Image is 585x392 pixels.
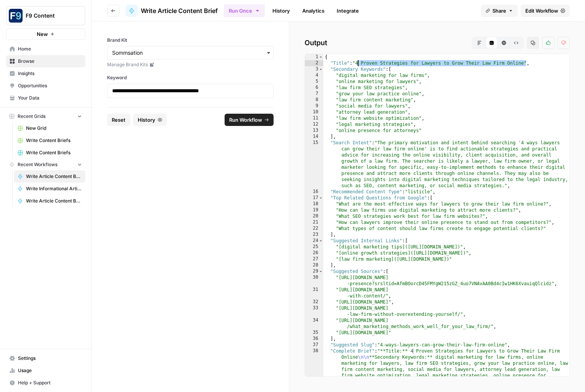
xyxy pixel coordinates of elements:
[14,195,85,207] a: Write Article Content Brief
[125,5,218,17] a: Write Article Content Brief
[229,116,262,124] span: Run Workflow
[9,9,23,23] img: F9 Content Logo
[305,274,323,287] div: 30
[6,67,85,80] a: Insights
[305,37,570,49] h2: Output
[305,54,323,60] div: 1
[305,140,323,189] div: 15
[305,115,323,121] div: 11
[224,4,265,17] button: Run Once
[112,116,125,124] span: Reset
[14,147,85,159] a: Write Content Briefs
[14,134,85,147] a: Write Content Briefs
[525,7,558,15] span: Edit Workflow
[26,125,82,132] span: New Grid
[268,5,295,17] a: History
[305,109,323,115] div: 10
[6,352,85,364] a: Settings
[481,5,518,17] button: Share
[319,238,323,244] span: Toggle code folding, rows 24 through 28
[18,46,82,52] span: Home
[305,225,323,232] div: 22
[18,379,82,386] span: Help + Support
[14,170,85,183] a: Write Article Content Brief
[107,74,274,81] label: Keyword
[305,78,323,85] div: 5
[319,54,323,60] span: Toggle code folding, rows 1 through 39
[18,367,82,374] span: Usage
[6,159,85,170] button: Recent Workflows
[18,95,82,101] span: Your Data
[305,305,323,317] div: 33
[107,61,274,68] a: Manage Brand Kits
[305,287,323,299] div: 31
[305,189,323,195] div: 16
[305,232,323,238] div: 23
[18,70,82,77] span: Insights
[18,58,82,65] span: Browse
[305,134,323,140] div: 14
[26,12,72,20] span: F9 Content
[305,103,323,109] div: 9
[6,80,85,92] a: Opportunities
[305,213,323,219] div: 20
[319,66,323,72] span: Toggle code folding, rows 3 through 14
[26,137,82,144] span: Write Content Briefs
[6,28,85,40] button: New
[138,116,155,124] span: History
[305,336,323,342] div: 36
[141,6,218,15] span: Write Article Content Brief
[18,113,46,120] span: Recent Grids
[26,173,82,180] span: Write Article Content Brief
[6,111,85,122] button: Recent Grids
[305,317,323,330] div: 34
[6,377,85,389] button: Help + Support
[18,161,57,168] span: Recent Workflows
[6,6,85,25] button: Workspace: F9 Content
[18,355,82,362] span: Settings
[6,92,85,104] a: Your Data
[305,262,323,268] div: 28
[305,207,323,213] div: 19
[6,43,85,55] a: Home
[305,66,323,72] div: 3
[305,91,323,97] div: 7
[6,55,85,67] a: Browse
[305,238,323,244] div: 24
[133,114,167,126] button: History
[521,5,570,17] a: Edit Workflow
[305,97,323,103] div: 8
[298,5,329,17] a: Analytics
[305,299,323,305] div: 32
[26,185,82,192] span: Write Informational Article Body
[319,195,323,201] span: Toggle code folding, rows 17 through 23
[107,37,274,44] label: Brand Kit
[305,127,323,134] div: 13
[37,30,48,38] span: New
[332,5,363,17] a: Integrate
[305,342,323,348] div: 37
[14,122,85,134] a: New Grid
[305,268,323,274] div: 29
[305,121,323,127] div: 12
[305,201,323,207] div: 18
[319,268,323,274] span: Toggle code folding, rows 29 through 36
[305,72,323,78] div: 4
[305,330,323,336] div: 35
[26,198,82,204] span: Write Article Content Brief
[492,7,506,15] span: Share
[14,183,85,195] a: Write Informational Article Body
[305,256,323,262] div: 27
[225,114,274,126] button: Run Workflow
[112,49,269,57] input: Sommsation
[305,85,323,91] div: 6
[26,149,82,156] span: Write Content Briefs
[305,60,323,66] div: 2
[305,250,323,256] div: 26
[6,364,85,377] a: Usage
[305,244,323,250] div: 25
[107,114,130,126] button: Reset
[305,219,323,225] div: 21
[305,195,323,201] div: 17
[18,82,82,89] span: Opportunities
